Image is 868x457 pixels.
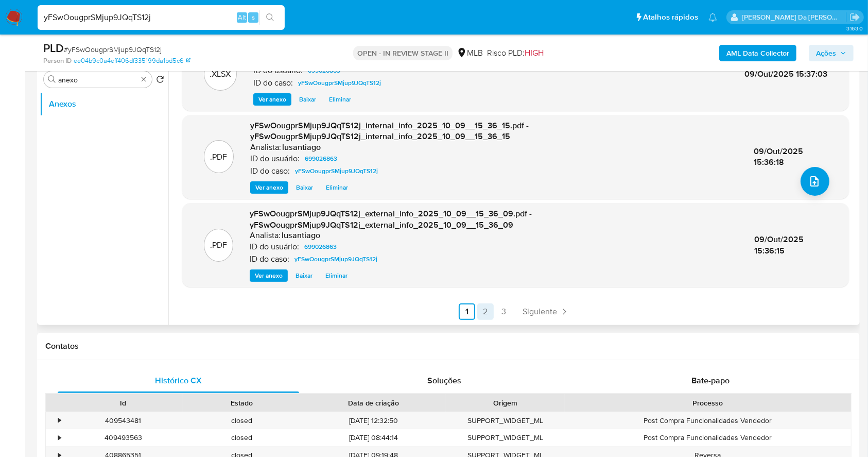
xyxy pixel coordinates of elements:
span: Ver anexo [255,182,283,193]
div: SUPPORT_WIDGET_ML [446,429,565,446]
div: [DATE] 08:44:14 [301,429,446,446]
span: Baixar [296,270,313,281]
p: ID do usuário: [253,65,303,76]
p: patricia.varelo@mercadopago.com.br [742,12,846,22]
a: 699026863 [301,153,341,165]
span: 09/Out/2025 15:37:03 [744,68,827,80]
span: yFSwOougprSMjup9JQqTS12j_external_info_2025_10_09__15_36_09.pdf - yFSwOougprSMjup9JQqTS12j_extern... [250,208,532,231]
a: Sair [849,12,860,23]
a: yFSwOougprSMjup9JQqTS12j [290,253,381,265]
span: 699026863 [304,241,337,253]
p: ID do usuário: [250,154,300,164]
a: ee04b9c0a4eff406df335199da1bd5c6 [74,56,190,65]
button: Baixar [291,181,318,194]
p: Analista: [250,230,281,241]
span: s [252,12,255,22]
a: Notificações [708,13,717,22]
span: Baixar [296,182,313,193]
b: AML Data Collector [726,45,789,61]
span: Bate-papo [691,375,730,386]
span: yFSwOougprSMjup9JQqTS12j [295,165,378,177]
button: Eliminar [320,269,353,282]
span: Eliminar [325,270,348,281]
a: yFSwOougprSMjup9JQqTS12j [294,77,385,89]
div: • [58,416,61,426]
b: Person ID [43,56,72,65]
div: Id [71,398,176,408]
input: Procurar [58,75,137,84]
a: 699026863 [300,241,341,253]
div: 409493563 [64,429,183,446]
input: Pesquise usuários ou casos... [38,11,285,24]
span: 699026863 [305,153,337,165]
button: Apagar busca [140,75,148,83]
a: yFSwOougprSMjup9JQqTS12j [291,165,382,177]
a: Ir a la página 3 [496,303,512,320]
a: Ir a la página 2 [477,303,494,320]
span: Ações [816,45,836,61]
span: Histórico CX [155,375,202,386]
span: 09/Out/2025 15:36:15 [754,233,804,257]
button: Ver anexo [250,181,288,194]
div: closed [183,429,302,446]
div: Estado [190,398,294,408]
span: Siguiente [523,308,557,316]
h6: lusantiago [282,142,321,153]
span: Alt [238,12,246,22]
span: Risco PLD: [487,47,544,59]
button: Ver anexo [253,93,291,106]
span: yFSwOougprSMjup9JQqTS12j [298,77,381,89]
div: Origem [453,398,558,408]
nav: Paginación [182,303,849,320]
button: AML Data Collector [719,45,796,61]
button: Ações [809,45,854,61]
p: .XLSX [210,69,231,80]
span: 3.163.0 [846,24,863,32]
div: Processo [572,398,844,408]
p: ID do caso: [253,78,293,88]
span: Eliminar [329,94,351,105]
span: yFSwOougprSMjup9JQqTS12j_internal_info_2025_10_09__15_36_15.pdf - yFSwOougprSMjup9JQqTS12j_intern... [250,120,529,143]
button: Baixar [290,269,318,282]
span: Ver anexo [258,94,286,105]
div: 409543481 [64,412,183,429]
p: ID do caso: [250,166,290,176]
p: .PDF [210,151,227,163]
button: Retornar ao pedido padrão [156,75,164,87]
span: yFSwOougprSMjup9JQqTS12j [294,253,377,265]
h1: Contatos [45,341,852,351]
div: MLB [457,47,483,59]
span: Soluções [427,375,461,386]
span: Baixar [299,94,316,105]
button: search-icon [259,10,281,25]
div: • [58,433,61,443]
button: Eliminar [321,181,353,194]
span: 09/Out/2025 15:36:18 [754,145,803,168]
span: Eliminar [326,182,348,193]
div: Post Compra Funcionalidades Vendedor [565,412,851,429]
p: OPEN - IN REVIEW STAGE II [353,46,453,60]
span: Ver anexo [255,270,283,281]
a: Ir a la página 1 [459,303,475,320]
span: Atalhos rápidos [643,12,698,23]
p: ID do caso: [250,254,289,264]
div: SUPPORT_WIDGET_ML [446,412,565,429]
button: Anexos [40,92,168,116]
b: PLD [43,40,64,56]
div: Post Compra Funcionalidades Vendedor [565,429,851,446]
button: upload-file [801,167,829,196]
p: .PDF [210,240,227,251]
button: Procurar [48,75,56,83]
div: closed [183,412,302,429]
h6: lusantiago [282,230,320,241]
p: Analista: [250,142,281,153]
button: Ver anexo [250,269,288,282]
a: Siguiente [518,303,574,320]
button: Eliminar [324,93,356,106]
button: Baixar [294,93,321,106]
p: ID do usuário: [250,242,299,252]
div: Data de criação [308,398,439,408]
span: HIGH [525,47,544,59]
div: [DATE] 12:32:50 [301,412,446,429]
span: # yFSwOougprSMjup9JQqTS12j [64,44,162,55]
